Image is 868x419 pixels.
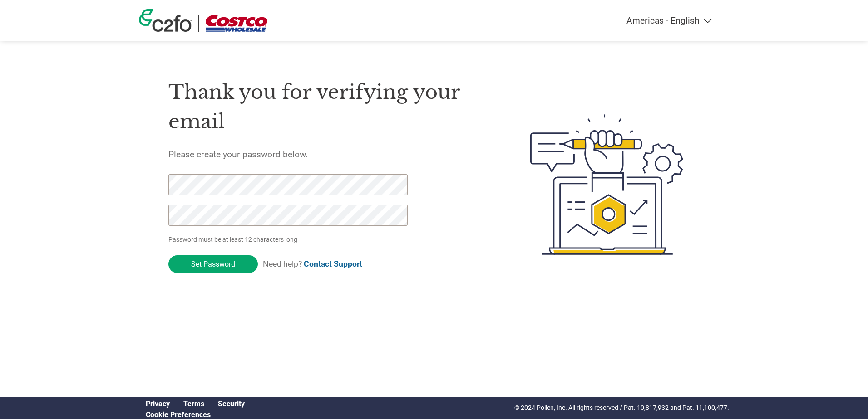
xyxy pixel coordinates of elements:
div: Open Cookie Preferences Modal [139,410,252,419]
p: Password must be at least 12 characters long [168,235,411,244]
input: Set Password [168,255,258,273]
a: Contact Support [304,259,362,268]
a: Privacy [146,400,170,408]
img: create-password [514,64,700,305]
h5: Please create your password below. [168,149,487,160]
a: Security [218,400,245,408]
img: Costco [206,15,267,32]
span: Need help? [263,259,362,268]
h1: Thank you for verifying your email [168,78,487,136]
p: © 2024 Pollen, Inc. All rights reserved / Pat. 10,817,932 and Pat. 11,100,477. [514,403,729,413]
a: Cookie Preferences, opens a dedicated popup modal window [146,410,211,419]
a: Terms [183,400,204,408]
img: c2fo logo [139,9,192,32]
